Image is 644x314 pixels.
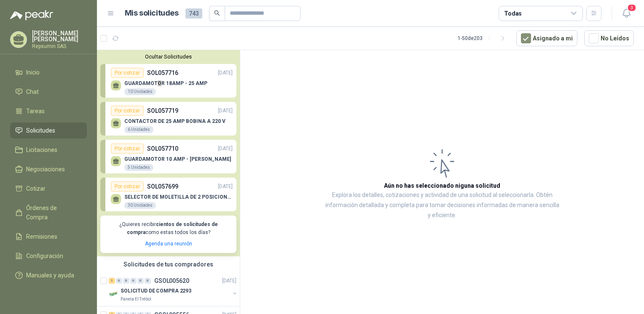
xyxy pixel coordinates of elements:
[124,156,231,162] p: GUARDAMOTOR 10 AMP - [PERSON_NAME]
[124,80,207,86] p: GUARDAMOTOR 18AMP - 25 AMP
[10,181,87,197] a: Cotizar
[116,278,122,284] div: 0
[127,221,218,235] b: cientos de solicitudes de compra
[100,178,236,211] a: Por cotizarSOL057699[DATE] SELECTOR DE MOLETILLA DE 2 POSICIONES30 Unidades
[109,278,115,284] div: 1
[504,9,522,18] div: Todas
[147,182,178,191] p: SOL057699
[26,68,40,77] span: Inicio
[124,126,153,133] div: 6 Unidades
[32,30,87,42] p: [PERSON_NAME] [PERSON_NAME]
[10,103,87,119] a: Tareas
[10,161,87,177] a: Negociaciones
[124,88,156,95] div: 10 Unidades
[325,190,560,221] p: Explora los detalles, cotizaciones y actividad de una solicitud al seleccionarla. Obtén informaci...
[97,50,240,256] div: Ocultar SolicitudesPor cotizarSOL057716[DATE] GUARDAMOTOR 18AMP - 25 AMP10 UnidadesPor cotizarSOL...
[214,10,220,16] span: search
[137,278,144,284] div: 0
[26,271,74,280] span: Manuales y ayuda
[10,64,87,80] a: Inicio
[26,87,39,96] span: Chat
[124,194,233,200] p: SELECTOR DE MOLETILLA DE 2 POSICIONES
[26,203,79,222] span: Órdenes de Compra
[121,296,151,303] p: Panela El Trébol
[124,202,156,209] div: 30 Unidades
[10,229,87,245] a: Remisiones
[109,276,238,303] a: 1 0 0 0 0 0 GSOL005620[DATE] Company LogoSOLICITUD DE COMPRA 2293Panela El Trébol
[147,144,178,153] p: SOL057710
[111,106,144,116] div: Por cotizar
[10,142,87,158] a: Licitaciones
[97,256,240,272] div: Solicitudes de tus compradores
[123,278,129,284] div: 0
[218,145,233,153] p: [DATE]
[10,10,53,20] img: Logo peakr
[100,140,236,173] a: Por cotizarSOL057710[DATE] GUARDAMOTOR 10 AMP - [PERSON_NAME]5 Unidades
[458,32,510,45] div: 1 - 50 de 203
[218,183,233,191] p: [DATE]
[145,278,151,284] div: 0
[185,8,202,19] span: 743
[26,251,63,261] span: Configuración
[619,6,634,21] button: 3
[627,4,636,12] span: 3
[26,232,57,241] span: Remisiones
[147,68,178,77] p: SOL057716
[100,102,236,136] a: Por cotizarSOL057719[DATE] CONTACTOR DE 25 AMP BOBINA A 220 V6 Unidades
[26,126,55,135] span: Solicitudes
[100,53,236,60] button: Ocultar Solicitudes
[218,69,233,77] p: [DATE]
[10,200,87,225] a: Órdenes de Compra
[10,267,87,283] a: Manuales y ayuda
[10,248,87,264] a: Configuración
[109,289,119,299] img: Company Logo
[130,278,137,284] div: 0
[26,184,46,193] span: Cotizar
[516,30,577,46] button: Asignado a mi
[121,287,191,295] p: SOLICITUD DE COMPRA 2293
[26,145,57,154] span: Licitaciones
[124,164,153,171] div: 5 Unidades
[10,122,87,138] a: Solicitudes
[26,165,65,174] span: Negociaciones
[154,278,189,284] p: GSOL005620
[222,277,236,285] p: [DATE]
[125,7,179,19] h1: Mis solicitudes
[145,241,192,247] a: Agenda una reunión
[147,106,178,115] p: SOL057719
[111,181,144,192] div: Por cotizar
[124,118,225,124] p: CONTACTOR DE 25 AMP BOBINA A 220 V
[111,68,144,78] div: Por cotizar
[111,144,144,154] div: Por cotizar
[100,64,236,98] a: Por cotizarSOL057716[DATE] GUARDAMOTOR 18AMP - 25 AMP10 Unidades
[26,106,45,116] span: Tareas
[584,30,634,46] button: No Leídos
[32,44,87,49] p: Repsumin SAS
[10,84,87,100] a: Chat
[218,107,233,115] p: [DATE]
[384,181,500,190] h3: Aún no has seleccionado niguna solicitud
[105,221,231,237] p: ¿Quieres recibir como estas todos los días?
